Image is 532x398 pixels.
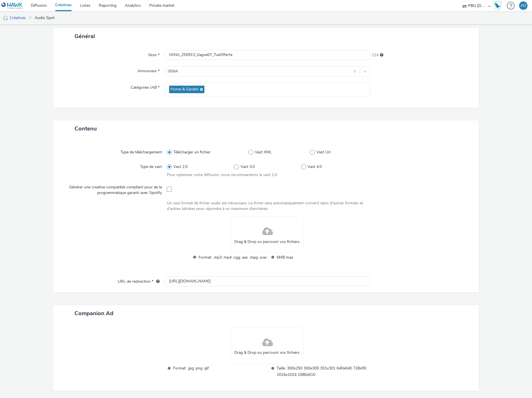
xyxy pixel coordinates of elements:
img: undefined Logo [1,2,23,9]
span: Drag & Drop ou parcourir vos fichiers. [234,350,300,355]
div: AD [521,1,526,10]
span: Vast Url [316,149,330,155]
div: Un seul format de fichier audio est nécessaire. Le ficher sera automatiquement converti dans d'au... [167,200,368,212]
span: Général [74,32,95,40]
span: Contenu [74,125,97,132]
span: Drag & Drop ou parcourir vos fichiers. [234,239,300,245]
span: Format: .mp3 .mp4 .ogg .aac .mpg .wav [199,254,267,261]
a: Audio Spot [32,11,57,25]
span: Vast 3.0 [241,164,255,170]
label: URL de redirection * [116,277,162,284]
span: Taille: 300x250 300x300 301x301 640x640 728x90 1024x1024 1080x610 [277,365,370,378]
input: url... [165,277,370,286]
span: Companion Ad [74,310,113,317]
label: Nom * [146,50,162,58]
span: Format: .jpg .png .gif [173,365,267,378]
span: Vast 4.0 [307,164,322,170]
span: Vast 2.0 [173,164,188,170]
input: Nom [165,50,370,60]
img: audio [3,15,8,21]
img: Hawk Academy [493,1,502,10]
span: 224 [372,52,379,58]
div: 255 caractères maximum [380,52,383,58]
span: Pour optimiser votre diffusion, nous recommandons le vast 2.0 [167,172,277,177]
label: Type de vast [138,162,164,170]
span: Vast XML [255,149,272,155]
label: Catégories IAB * [129,83,162,90]
span: Télécharger un fichier [173,149,211,155]
label: Annonceur * [135,66,162,74]
div: L'URL de redirection sera utilisée comme URL de validation avec certains SSP et ce sera l'URL de ... [153,279,160,284]
label: Type de téléchargement [118,147,164,155]
label: Générer une creative compatible compliant pour de la programmatique garanti avec Spotify [63,182,164,196]
span: 6MB max [277,254,345,261]
span: Home & Garden [171,87,199,92]
a: Hawk Academy [493,1,504,10]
